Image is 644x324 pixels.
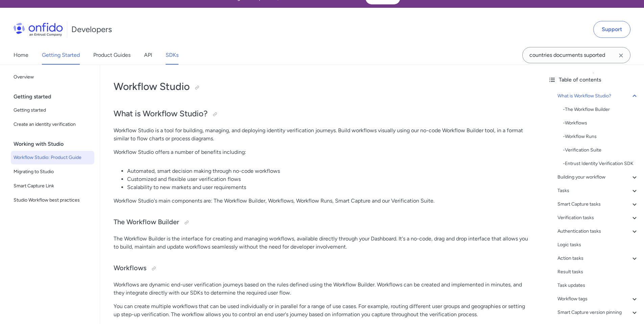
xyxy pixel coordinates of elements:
[557,227,639,235] a: Authentication tasks
[71,24,112,35] h1: Developers
[14,106,92,114] span: Getting started
[557,308,639,317] a: Smart Capture version pinning
[11,165,94,179] a: Migrating to Studio
[144,46,152,65] a: API
[14,46,28,65] a: Home
[114,126,529,143] p: Workflow Studio is a tool for building, managing, and deploying identity verification journeys. B...
[93,46,130,65] a: Product Guides
[42,46,80,65] a: Getting Started
[114,281,529,297] p: Workflows are dynamic end-user verification journeys based on the rules defined using the Workflo...
[114,80,529,93] h1: Workflow Studio
[114,197,529,205] p: Workflow Studio's main components are: The Workflow Builder, Workflows, Workflow Runs, Smart Capt...
[557,241,639,249] a: Logic tasks
[563,133,639,141] a: -Workflow Runs
[557,281,639,290] a: Task updates
[11,103,94,117] a: Getting started
[11,151,94,164] a: Workflow Studio: Product Guide
[557,254,639,262] a: Action tasks
[114,235,529,251] p: The Workflow Builder is the interface for creating and managing workflows, available directly thr...
[14,23,63,36] img: Onfido Logo
[593,21,630,38] a: Support
[114,148,529,156] p: Workflow Studio offers a number of benefits including:
[114,263,529,274] h3: Workflows
[127,167,529,175] li: Automated, smart decision making through no-code workflows
[14,196,92,204] span: Studio Workflow best practices
[14,120,92,129] span: Create an identity verification
[114,302,529,319] p: You can create multiple workflows that can be used individually or in parallel for a range of use...
[14,154,92,162] span: Workflow Studio: Product Guide
[563,146,639,154] div: - Verification Suite
[14,168,92,176] span: Migrating to Studio
[14,90,97,103] div: Getting started
[563,160,639,168] a: -Entrust Identity Verification SDK
[14,182,92,190] span: Smart Capture Link
[617,51,625,60] svg: Clear search field button
[557,295,639,303] a: Workflow tags
[11,118,94,131] a: Create an identity verification
[563,146,639,154] a: -Verification Suite
[563,133,639,141] div: - Workflow Runs
[114,108,529,120] h2: What is Workflow Studio?
[557,187,639,195] a: Tasks
[557,200,639,208] a: Smart Capture tasks
[127,183,529,191] li: Scalability to new markets and user requirements
[14,73,92,81] span: Overview
[11,179,94,193] a: Smart Capture Link
[14,137,97,151] div: Working with Studio
[522,47,630,63] input: Onfido search input field
[127,175,529,183] li: Customized and flexible user verification flows
[114,217,529,228] h3: The Workflow Builder
[557,268,639,276] a: Result tasks
[11,193,94,207] a: Studio Workflow best practices
[563,119,639,127] div: - Workflows
[563,119,639,127] a: -Workflows
[557,173,639,181] a: Building your workflow
[563,160,639,168] div: - Entrust Identity Verification SDK
[557,92,639,100] a: What is Workflow Studio?
[557,214,639,222] a: Verification tasks
[548,76,639,84] div: Table of contents
[166,46,178,65] a: SDKs
[563,106,639,114] a: -The Workflow Builder
[11,70,94,84] a: Overview
[563,106,639,114] div: - The Workflow Builder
